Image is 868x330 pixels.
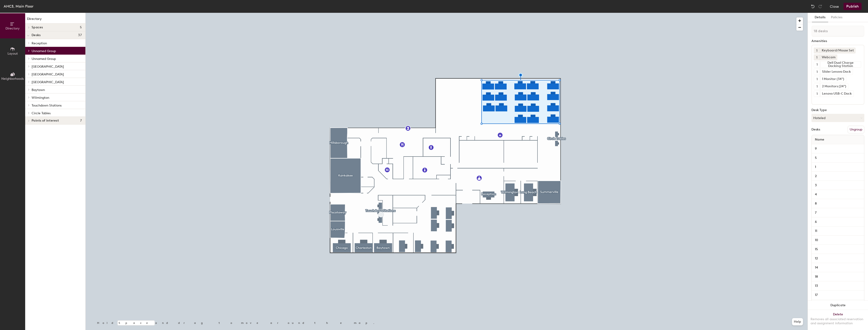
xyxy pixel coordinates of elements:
[813,210,863,216] input: Unnamed desk
[848,126,864,133] button: Ungroup
[4,3,33,9] div: AHC3, Main Floor
[811,128,820,131] div: Desks
[814,83,820,89] button: 1
[5,27,20,30] span: Directory
[811,39,864,43] div: Amenities
[814,54,820,60] button: 1
[811,4,815,9] img: Undo
[78,33,82,37] span: 37
[792,318,803,325] button: Help
[844,3,862,10] button: Publish
[816,69,818,74] span: 1
[813,182,863,189] input: Unnamed desk
[32,119,59,122] span: Points of interest
[813,155,863,161] input: Unnamed desk
[808,310,868,330] button: DeleteRemoves all associated reservation and assignment information
[813,191,863,198] input: Unnamed desk
[80,26,82,29] span: 5
[828,13,845,22] button: Policies
[32,72,64,76] span: [GEOGRAPHIC_DATA]
[8,52,18,56] span: Layout
[808,301,868,310] button: Duplicate
[32,41,47,45] span: Reception
[820,83,848,89] div: 2 Monitors (24")
[816,48,817,53] span: 1
[813,136,827,144] span: Name
[813,292,863,298] input: Unnamed desk
[812,13,828,22] button: Details
[813,219,863,225] input: Unnamed desk
[816,91,818,96] span: 1
[1,77,24,81] span: Neighborhoods
[830,3,839,10] button: Close
[814,69,820,75] button: 1
[32,80,64,84] span: [GEOGRAPHIC_DATA]
[813,264,863,271] input: Unnamed desk
[32,26,43,29] span: Spaces
[32,49,56,53] span: Unnamed Group
[820,54,837,60] div: Webcam
[32,65,64,69] span: [GEOGRAPHIC_DATA]
[813,274,863,280] input: Unnamed desk
[32,57,56,61] span: Unnamed Group
[814,91,820,97] button: 1
[813,228,863,234] input: Unnamed desk
[813,146,863,152] input: Unnamed desk
[820,91,854,97] div: Lenovo USB-C Dock
[816,62,818,67] span: 1
[811,317,865,325] div: Removes all associated reservation and assignment information
[32,104,62,107] span: Touchdown Stations
[814,61,820,67] button: 1
[813,164,863,170] input: Unnamed desk
[813,283,863,289] input: Unnamed desk
[820,48,856,53] div: Keyboard/Mouse Set
[816,55,817,60] span: 1
[25,16,85,24] h1: Directory
[811,114,864,122] button: Hoteled
[813,200,863,207] input: Unnamed desk
[814,76,820,82] button: 1
[820,76,846,82] div: 1 Monitor (34")
[811,108,864,112] div: Desk Type
[820,69,853,75] div: Slider Lenovo Dock
[813,255,863,262] input: Unnamed desk
[818,4,822,9] img: Redo
[32,111,51,115] span: Circle Tables
[813,246,863,253] input: Unnamed desk
[820,61,861,67] div: Dell Dual Charge Docking Station
[32,88,45,92] span: Baytown
[813,237,863,243] input: Unnamed desk
[816,84,818,89] span: 1
[816,77,818,82] span: 1
[80,119,82,122] span: 7
[32,33,41,37] span: Desks
[32,96,49,100] span: Wilmington
[814,48,820,53] button: 1
[813,173,863,179] input: Unnamed desk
